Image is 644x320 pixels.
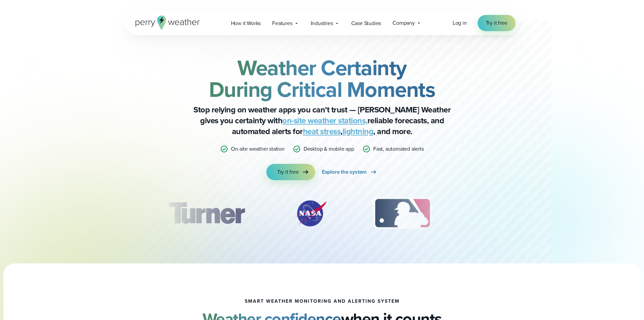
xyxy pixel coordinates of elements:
[282,114,367,127] a: on-site weather stations,
[287,196,334,230] img: NASA.svg
[311,19,333,27] span: Industries
[373,145,424,153] p: Fast, automated alerts
[287,196,334,230] div: 2 of 12
[322,164,378,180] a: Explore the system
[471,196,525,230] div: 4 of 12
[266,164,315,180] a: Try it free
[453,19,467,27] a: Log in
[345,16,387,30] a: Case Studies
[478,15,516,31] a: Try it free
[304,145,354,153] p: Desktop & mobile app
[367,196,438,230] div: 3 of 12
[187,104,457,137] p: Stop relying on weather apps you can’t trust — [PERSON_NAME] Weather gives you certainty with rel...
[367,196,438,230] img: MLB.svg
[158,196,254,230] img: Turner-Construction_1.svg
[225,16,267,30] a: How it Works
[392,19,415,27] span: Company
[322,168,367,176] span: Explore the system
[351,19,381,27] span: Case Studies
[303,125,341,137] a: heat stress
[245,299,400,304] h1: smart weather monitoring and alerting system
[272,19,292,27] span: Features
[231,19,261,27] span: How it Works
[231,145,284,153] p: On-site weather station
[486,19,507,27] span: Try it free
[471,196,525,230] img: PGA.svg
[277,168,299,176] span: Try it free
[159,196,486,234] div: slideshow
[342,125,374,137] a: lightning
[209,52,435,105] strong: Weather Certainty During Critical Moments
[158,196,254,230] div: 1 of 12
